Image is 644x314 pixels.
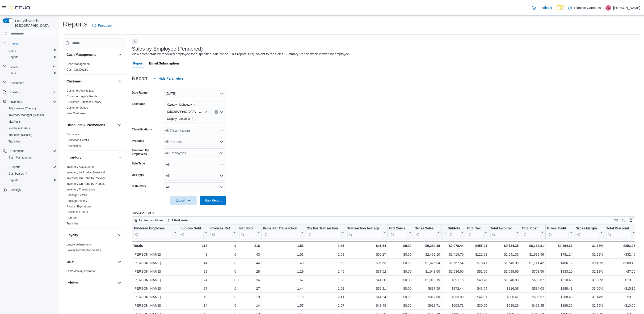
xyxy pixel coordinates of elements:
[163,171,226,181] button: All
[67,112,87,115] a: New Customers
[67,138,89,142] a: Promotion Details
[547,252,572,258] div: $781.14
[8,80,26,86] a: Customers
[67,144,81,147] a: Promotions
[180,226,207,238] button: Invoices Sold
[347,226,386,238] button: Transaction Average
[132,128,152,131] label: Classifications
[8,64,20,69] button: Users
[467,226,483,238] div: Total Tax
[132,211,640,215] p: Showing 9 of 9
[7,70,18,76] a: Users
[1,164,58,170] button: Reports
[210,226,236,238] button: Invoices Ref
[67,176,106,180] a: Inventory On Hand by Package
[530,3,554,13] a: Feedback
[606,226,631,231] div: Total Discount
[7,112,56,118] span: Inventory Manager (Classic)
[210,252,236,258] div: 0
[63,61,126,74] div: Cash Management
[490,243,518,249] div: $9,534.35
[132,76,147,81] h3: Report
[538,5,552,10] span: Feedback
[307,226,340,231] div: Qty Per Transaction
[67,155,81,160] h3: Inventory
[467,243,487,249] div: $455.91
[10,81,24,85] span: Customers
[67,205,91,208] a: Product Expirations
[5,138,58,145] button: Transfers
[603,5,604,11] p: |
[67,165,94,168] a: Inventory Adjustments
[67,123,116,127] button: Discounts & Promotions
[63,88,126,118] div: Customer
[522,226,540,238] div: Total Cost
[8,64,56,69] span: Users
[134,226,177,238] button: Tendered Employee
[1,186,58,193] button: Settings
[606,5,610,11] span: AD
[67,68,88,72] span: Cash Out Details
[205,198,222,203] span: Run Report
[8,90,56,95] span: Catalog
[167,116,187,121] span: Calgary - Seton
[10,188,21,192] span: Settings
[443,243,463,249] div: $9,078.44
[8,71,16,75] span: Users
[132,46,203,52] h3: Sales by Employee (Tendered)
[220,140,223,144] button: Open list of options
[165,116,193,121] span: Calgary - Seton
[132,162,145,165] label: Sale Type
[165,218,191,223] button: 1 field sorted
[1,79,58,86] button: Customers
[263,252,304,258] div: 1.53
[67,89,94,92] a: Customer Activity List
[63,19,88,29] h1: Reports
[132,184,146,188] label: Is Delivery
[5,118,58,125] button: Manifests
[8,187,22,193] a: Settings
[117,232,122,238] button: Loyalty
[67,106,88,109] a: Customer Queue
[67,233,116,237] button: Loyalty
[307,260,344,266] div: 1.52
[170,196,197,205] button: Export
[3,38,56,206] nav: Complex example
[1,40,58,47] button: Home
[134,226,173,231] div: Tendered Employee
[7,132,56,138] span: Transfers (Classic)
[67,188,95,191] span: Inventory Transactions
[117,122,122,128] button: Discounts & Promotions
[67,216,77,219] a: Reorder
[239,226,256,238] div: Net Sold
[7,54,56,60] span: Reports
[389,226,408,231] div: Gift Cards
[67,193,87,197] span: Package Details
[443,226,463,238] button: Subtotal
[67,243,92,246] span: Loyalty Adjustments
[133,243,177,249] div: Totals
[8,164,22,170] button: Reports
[67,62,90,66] a: Cash Management
[8,55,18,59] span: Reports
[67,100,101,104] a: Customer Purchase History
[606,243,635,249] div: -$203.95
[7,125,56,131] span: Purchase Orders
[389,243,412,249] div: $0.00
[8,113,44,117] span: Inventory Manager (Classic)
[67,133,79,136] a: Discounts
[63,132,126,151] div: Discounts & Promotions
[556,5,566,10] input: Dark Mode
[547,226,572,238] button: Gross Profit
[239,260,260,266] div: 44
[5,170,58,177] a: Dashboards
[263,226,304,238] button: Items Per Transaction
[9,5,31,10] img: Cova
[8,80,56,86] span: Customers
[8,172,27,176] span: Dashboards
[165,102,198,107] span: Calgary - Mahogany
[1,89,58,96] button: Catalog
